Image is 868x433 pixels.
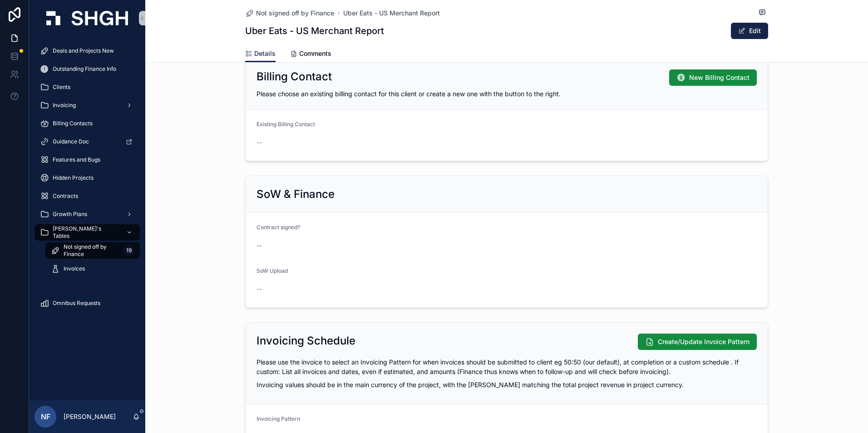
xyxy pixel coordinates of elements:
[35,97,140,113] a: Invoicing
[35,133,140,150] a: Guidance Doc
[256,187,335,202] h2: SoW & Finance
[256,334,355,348] h2: Invoicing Schedule
[53,192,78,200] span: Contracts
[123,245,134,256] div: 19
[35,170,140,186] a: Hidden Projects
[290,45,331,64] a: Comments
[64,412,116,421] p: [PERSON_NAME]
[35,79,140,95] a: Clients
[53,84,70,91] span: Clients
[53,225,119,240] span: [PERSON_NAME]'s Tables
[256,138,262,147] span: --
[53,138,89,145] span: Guidance Doc
[343,9,440,18] a: Uber Eats - US Merchant Report
[35,61,140,77] a: Outstanding Finance Info
[256,9,334,18] span: Not signed off by Finance
[46,11,128,25] img: App logo
[689,73,750,82] span: New Billing Contact
[53,156,100,163] span: Features and Bugs
[256,121,315,128] span: Existing Billing Contact
[64,243,120,258] span: Not signed off by Finance
[45,261,140,277] a: Invoices
[256,380,757,389] p: Invoicing values should be in the main currency of the project, with the [PERSON_NAME] matching t...
[256,69,332,84] h2: Billing Contact
[256,224,300,231] span: Contract signed?
[35,115,140,132] a: Billing Contacts
[35,188,140,204] a: Contracts
[53,211,87,218] span: Growth Plans
[35,43,140,59] a: Deals and Projects New
[53,102,76,109] span: Invoicing
[29,36,145,323] div: scrollable content
[256,241,262,250] span: --
[658,337,750,346] span: Create/Update Invoice Pattern
[254,49,276,58] span: Details
[638,334,757,350] button: Create/Update Invoice Pattern
[299,49,331,58] span: Comments
[731,23,768,39] button: Edit
[64,265,85,272] span: Invoices
[256,90,561,98] span: Please choose an existing billing contact for this client or create a new one with the button to ...
[41,411,50,422] span: NF
[45,242,140,259] a: Not signed off by Finance19
[256,267,288,274] span: SoW Upload
[35,224,140,241] a: [PERSON_NAME]'s Tables
[35,152,140,168] a: Features and Bugs
[53,65,116,73] span: Outstanding Finance Info
[53,120,93,127] span: Billing Contacts
[669,69,757,86] button: New Billing Contact
[256,285,262,294] span: --
[245,25,384,37] h1: Uber Eats - US Merchant Report
[35,295,140,311] a: Omnibus Requests
[256,357,757,376] p: Please use the invoice to select an Invoicing Pattern for when invoices should be submitted to cl...
[53,174,94,182] span: Hidden Projects
[53,300,100,307] span: Omnibus Requests
[35,206,140,222] a: Growth Plans
[245,9,334,18] a: Not signed off by Finance
[256,415,300,422] span: Invoicing Pattern
[245,45,276,63] a: Details
[53,47,114,54] span: Deals and Projects New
